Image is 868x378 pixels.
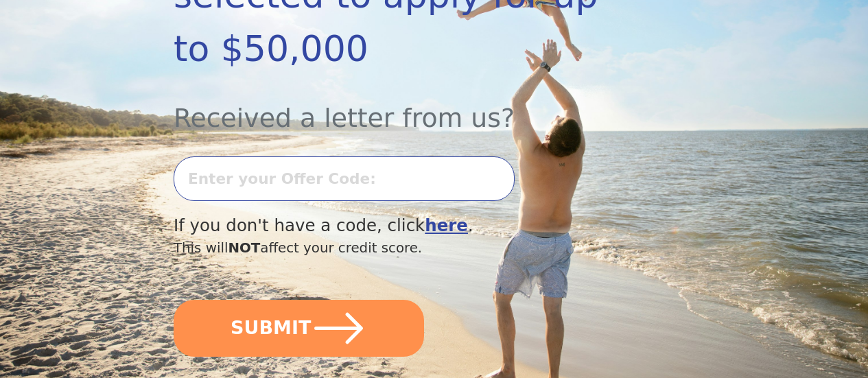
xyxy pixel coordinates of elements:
div: If you don't have a code, click . [174,213,616,239]
button: SUBMIT [174,300,424,357]
div: Received a letter from us? [174,75,616,138]
div: This will affect your credit score. [174,238,616,259]
a: here [425,215,468,235]
input: Enter your Offer Code: [174,156,515,201]
span: NOT [228,240,260,256]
